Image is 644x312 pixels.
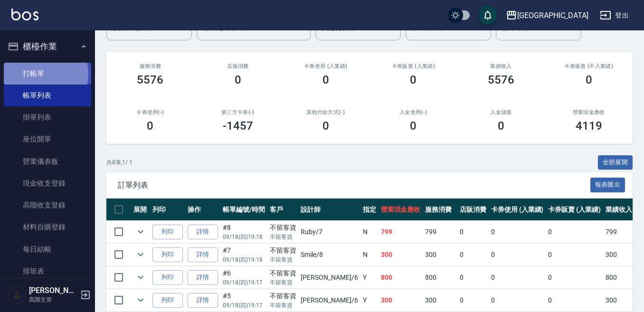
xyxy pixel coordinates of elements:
[29,295,77,304] p: 高階主管
[489,199,546,221] th: 卡券使用 (入業績)
[457,221,489,243] td: 0
[603,266,635,289] td: 800
[4,106,91,128] a: 掛單列表
[298,266,360,289] td: [PERSON_NAME] /6
[223,119,253,132] h3: -1457
[147,119,153,132] h3: 0
[235,73,241,86] h3: 0
[423,244,457,266] td: 300
[220,221,267,243] td: #8
[489,266,546,289] td: 0
[596,7,633,24] button: 登出
[410,119,417,132] h3: 0
[131,199,150,221] th: 展開
[133,225,148,239] button: expand row
[379,266,423,289] td: 800
[469,109,534,115] h2: 入金儲值
[270,301,296,310] p: 不留客資
[8,285,27,304] img: Person
[206,109,271,115] h2: 第三方卡券(-)
[4,151,91,172] a: 營業儀表板
[603,221,635,243] td: 799
[223,301,265,310] p: 09/18 (四) 19:17
[489,244,546,266] td: 0
[293,109,358,115] h2: 其他付款方式(-)
[223,255,265,264] p: 09/18 (四) 19:18
[322,73,329,86] h3: 0
[220,244,267,266] td: #7
[546,244,603,266] td: 0
[546,289,603,312] td: 0
[270,268,296,278] div: 不留客資
[152,270,183,285] button: 列印
[381,109,446,115] h2: 入金使用(-)
[322,119,329,132] h3: 0
[223,233,265,241] p: 09/18 (四) 19:18
[586,73,592,86] h3: 0
[4,194,91,216] a: 高階收支登錄
[298,289,360,312] td: [PERSON_NAME] /6
[546,221,603,243] td: 0
[106,158,133,167] p: 共 8 筆, 1 / 1
[488,73,514,86] h3: 5576
[220,289,267,312] td: #5
[206,63,271,69] h2: 店販消費
[360,199,379,221] th: 指定
[603,244,635,266] td: 300
[152,247,183,262] button: 列印
[293,63,358,69] h2: 卡券使用 (入業績)
[270,278,296,287] p: 不留客資
[137,73,163,86] h3: 5576
[185,199,220,221] th: 操作
[556,109,621,115] h2: 營業現金應收
[423,199,457,221] th: 服務消費
[118,109,183,115] h2: 卡券使用(-)
[220,199,267,221] th: 帳單編號/時間
[410,73,417,86] h3: 0
[546,199,603,221] th: 卡券販賣 (入業績)
[489,221,546,243] td: 0
[360,289,379,312] td: Y
[379,221,423,243] td: 799
[423,266,457,289] td: 800
[360,266,379,289] td: Y
[381,63,446,69] h2: 卡券販賣 (入業績)
[423,289,457,312] td: 300
[498,119,504,132] h3: 0
[270,255,296,264] p: 不留客資
[423,221,457,243] td: 799
[379,289,423,312] td: 300
[11,9,38,20] img: Logo
[546,266,603,289] td: 0
[150,199,185,221] th: 列印
[457,244,489,266] td: 0
[188,270,218,285] a: 詳情
[457,266,489,289] td: 0
[517,9,588,21] div: [GEOGRAPHIC_DATA]
[379,199,423,221] th: 營業現金應收
[118,63,183,69] h3: 服務消費
[4,216,91,238] a: 材料自購登錄
[267,199,299,221] th: 客戶
[29,286,77,295] h5: [PERSON_NAME]
[4,172,91,194] a: 現金收支登錄
[220,266,267,289] td: #6
[298,244,360,266] td: Smile /8
[188,225,218,239] a: 詳情
[133,247,148,262] button: expand row
[133,293,148,307] button: expand row
[152,225,183,239] button: 列印
[4,34,91,59] button: 櫃檯作業
[590,180,625,189] a: 報表匯出
[603,289,635,312] td: 300
[4,260,91,282] a: 排班表
[270,223,296,233] div: 不留客資
[576,119,602,132] h3: 4119
[4,128,91,150] a: 座位開單
[469,63,534,69] h2: 業績收入
[502,6,592,25] button: [GEOGRAPHIC_DATA]
[223,278,265,287] p: 09/18 (四) 19:17
[379,244,423,266] td: 300
[4,85,91,106] a: 帳單列表
[188,293,218,308] a: 詳情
